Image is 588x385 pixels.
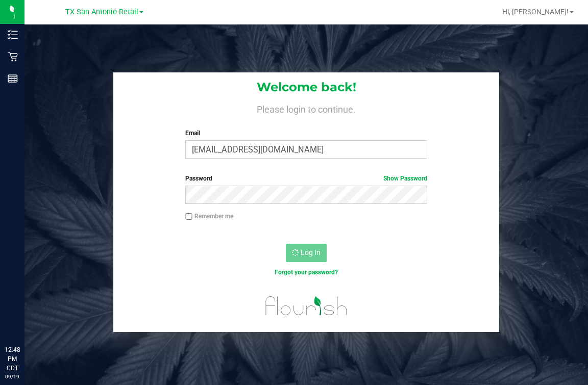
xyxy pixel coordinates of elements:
[5,373,20,380] p: 09/19
[185,213,192,220] input: Remember me
[286,244,327,262] button: Log In
[113,81,499,94] h1: Welcome back!
[65,8,138,16] span: TX San Antonio Retail
[301,248,321,256] span: Log In
[185,175,212,182] span: Password
[502,8,569,16] span: Hi, [PERSON_NAME]!
[258,288,355,324] img: flourish_logo.svg
[383,175,427,182] a: Show Password
[8,73,18,84] inline-svg: Reports
[8,30,18,40] inline-svg: Inventory
[275,269,338,276] a: Forgot your password?
[185,212,233,221] label: Remember me
[8,52,18,62] inline-svg: Retail
[5,345,20,373] p: 12:48 PM CDT
[113,102,499,114] h4: Please login to continue.
[185,129,427,138] label: Email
